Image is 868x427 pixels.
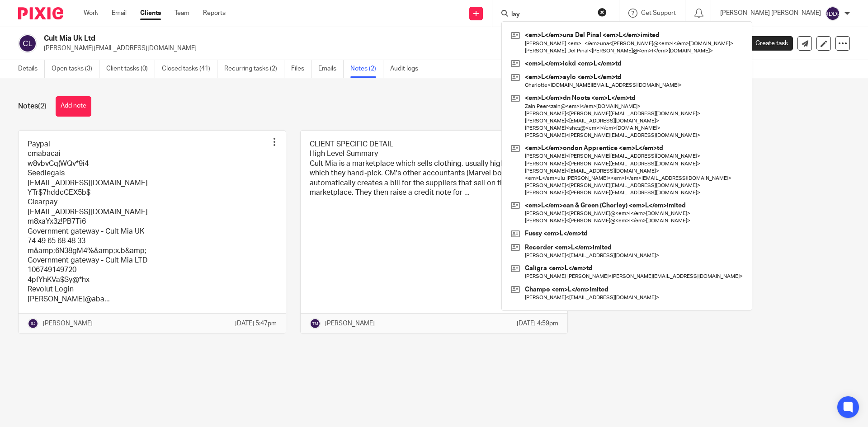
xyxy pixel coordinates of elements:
[38,103,47,110] span: (2)
[235,319,277,328] p: [DATE] 5:47pm
[44,44,727,53] p: [PERSON_NAME][EMAIL_ADDRESS][DOMAIN_NAME]
[641,10,676,16] span: Get Support
[44,34,590,43] h2: Cult Mia Uk Ltd
[140,9,161,18] a: Clients
[826,6,840,21] img: svg%3E
[224,60,284,78] a: Recurring tasks (2)
[28,318,38,329] img: svg%3E
[112,9,127,18] a: Email
[517,319,558,328] p: [DATE] 4:59pm
[18,34,37,53] img: svg%3E
[741,36,793,51] a: Create task
[598,8,607,17] button: Clear
[203,9,226,18] a: Reports
[291,60,311,78] a: Files
[84,9,98,18] a: Work
[162,60,217,78] a: Closed tasks (41)
[18,60,45,78] a: Details
[56,96,91,117] button: Add note
[325,319,375,328] p: [PERSON_NAME]
[510,11,592,19] input: Search
[52,60,99,78] a: Open tasks (3)
[310,318,321,329] img: svg%3E
[43,319,93,328] p: [PERSON_NAME]
[175,9,189,18] a: Team
[18,7,63,19] img: Pixie
[390,60,425,78] a: Audit logs
[18,102,47,111] h1: Notes
[720,9,821,18] p: [PERSON_NAME] [PERSON_NAME]
[318,60,344,78] a: Emails
[350,60,383,78] a: Notes (2)
[106,60,155,78] a: Client tasks (0)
